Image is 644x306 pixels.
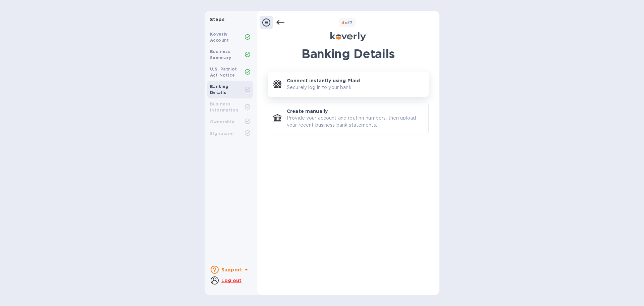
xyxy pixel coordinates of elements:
[287,77,360,84] p: Connect instantly using Plaid
[287,84,353,91] p: Securely log in to your bank.
[287,115,423,129] p: Provide your account and routing numbers, then upload your recent business bank statements.
[287,108,328,115] p: Create manually
[210,49,231,60] b: Business Summary
[210,131,233,136] b: Signature
[221,267,242,272] b: Support
[221,278,241,283] u: Log out
[210,119,234,124] b: Ownership
[210,84,229,95] b: Banking Details
[341,20,353,25] b: of 7
[341,20,344,25] span: 4
[268,72,429,97] button: Connect instantly using PlaidSecurely log in to your bank.
[210,17,224,22] b: Steps
[210,101,238,113] b: Business Information
[268,102,429,134] button: Create manuallyProvide your account and routing numbers, then upload your recent business bank st...
[268,47,429,61] h1: Banking Details
[210,67,237,78] b: U.S. Patriot Act Notice
[210,32,229,43] b: Koverly Account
